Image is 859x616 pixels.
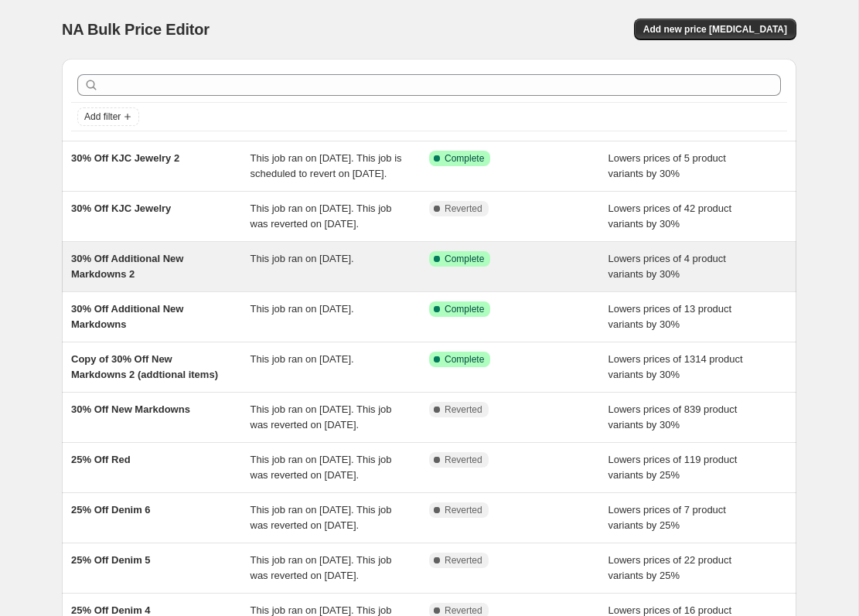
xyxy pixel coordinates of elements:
[84,111,121,123] span: Add filter
[71,152,179,164] span: 30% Off KJC Jewelry 2
[445,403,482,416] span: Reverted
[608,353,743,380] span: Lowers prices of 1314 product variants by 30%
[251,253,354,264] span: This job ran on [DATE].
[71,604,151,616] span: 25% Off Denim 4
[71,202,171,214] span: 30% Off KJC Jewelry
[445,152,484,165] span: Complete
[251,152,402,179] span: This job ran on [DATE]. This job is scheduled to revert on [DATE].
[251,202,392,230] span: This job ran on [DATE]. This job was reverted on [DATE].
[251,403,392,431] span: This job ran on [DATE]. This job was reverted on [DATE].
[608,303,732,330] span: Lowers prices of 13 product variants by 30%
[71,253,183,280] span: 30% Off Additional New Markdowns 2
[608,454,738,481] span: Lowers prices of 119 product variants by 25%
[251,454,392,481] span: This job ran on [DATE]. This job was reverted on [DATE].
[71,403,190,415] span: 30% Off New Markdowns
[445,504,482,516] span: Reverted
[77,107,139,126] button: Add filter
[71,504,151,516] span: 25% Off Denim 6
[608,152,726,179] span: Lowers prices of 5 product variants by 30%
[251,353,354,365] span: This job ran on [DATE].
[608,504,726,531] span: Lowers prices of 7 product variants by 25%
[445,554,482,567] span: Reverted
[71,303,183,330] span: 30% Off Additional New Markdowns
[608,253,726,280] span: Lowers prices of 4 product variants by 30%
[643,23,787,36] span: Add new price [MEDICAL_DATA]
[608,403,738,431] span: Lowers prices of 839 product variants by 30%
[608,554,732,581] span: Lowers prices of 22 product variants by 25%
[608,202,732,230] span: Lowers prices of 42 product variants by 30%
[251,554,392,581] span: This job ran on [DATE]. This job was reverted on [DATE].
[71,353,218,380] span: Copy of 30% Off New Markdowns 2 (addtional items)
[445,202,482,215] span: Reverted
[634,19,796,40] button: Add new price [MEDICAL_DATA]
[71,554,151,566] span: 25% Off Denim 5
[62,21,210,38] span: NA Bulk Price Editor
[251,504,392,531] span: This job ran on [DATE]. This job was reverted on [DATE].
[445,303,484,315] span: Complete
[445,253,484,265] span: Complete
[445,353,484,366] span: Complete
[251,303,354,315] span: This job ran on [DATE].
[71,454,131,465] span: 25% Off Red
[445,454,482,466] span: Reverted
